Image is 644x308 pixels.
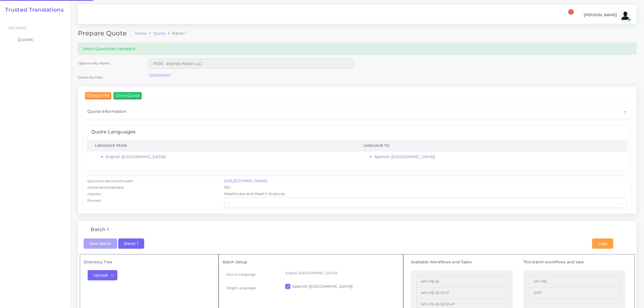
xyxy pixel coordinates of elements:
span: Logs [598,241,607,246]
div: Quote information [84,105,631,118]
p: English ([GEOGRAPHIC_DATA]) [285,270,396,276]
button: Upload [88,270,117,280]
h5: Batch Setup [223,260,399,264]
span: Sections [8,26,26,30]
h5: This batch workflows and task [523,260,625,264]
a: Quotes [4,34,66,45]
th: Language To [356,140,627,151]
button: New Batch [84,238,117,249]
h5: Directory Tree [84,260,214,264]
h5: Available Workflows and Tasks [411,260,513,264]
a: New Batch [84,241,117,246]
label: Source Language [226,272,255,277]
li: Batch 1 [165,31,186,36]
label: Certifications Needed [87,185,123,190]
span: [PERSON_NAME] [584,13,617,17]
div: NO [220,185,631,191]
a: [PERSON_NAME]avatar [581,10,633,21]
span: Quote information [87,109,126,114]
label: Quote Number [78,75,103,80]
li: English ([GEOGRAPHIC_DATA]) [106,154,348,160]
a: Quote [153,31,166,36]
th: Language From [87,140,356,151]
a: [URL][DOMAIN_NAME] [224,178,267,183]
div: Healthcare and Health Sciences [220,191,631,198]
button: Batch 1 [118,238,144,249]
label: Domain [87,198,101,203]
label: Target Languages [226,286,256,290]
h4: Quote Languages [91,129,136,135]
label: Opportunity Name [78,61,110,65]
img: avatar [620,10,631,21]
a: Batch 1 [118,241,144,246]
a: Trusted Translations [1,6,64,13]
label: Spanish ([GEOGRAPHIC_DATA]) [292,284,353,289]
button: Logs [592,238,613,249]
a: Home [135,31,147,36]
li: MT+PE+E+DTP [416,287,507,299]
span: 1 [568,9,574,15]
li: DTP [529,287,620,299]
input: Clone Quote [113,92,141,99]
a: 1 [563,12,573,19]
li: MT+PE+E [416,276,507,287]
h2: Prepare Quote [78,30,131,37]
input: Change PM [85,92,111,99]
a: QAR124593 [149,73,170,78]
span: Quotes [18,37,33,42]
li: MT+PE [529,276,620,287]
h4: Batch 1 [91,227,109,233]
label: Quotation documents path [87,179,133,184]
div: Word Quantities Updated! [78,43,636,54]
label: Industry [87,192,101,196]
li: Spanish ([GEOGRAPHIC_DATA]) [374,154,619,160]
